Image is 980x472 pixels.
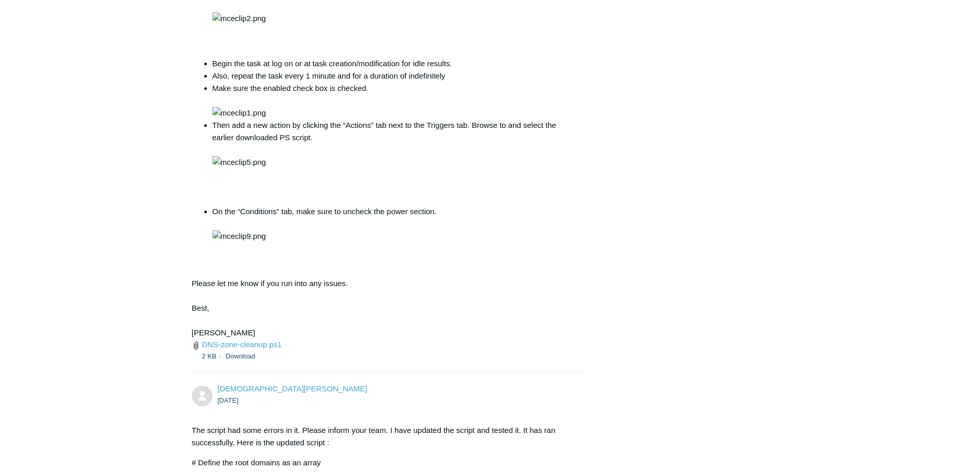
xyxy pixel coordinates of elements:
li: Make sure the enabled check box is checked. [212,82,576,119]
a: [DEMOGRAPHIC_DATA][PERSON_NAME] [218,384,367,393]
img: mceclip2.png [212,12,266,25]
li: Also, repeat the task every 1 minute and for a duration of indefinitely [212,70,576,82]
time: 08/28/2025, 12:49 [218,397,239,404]
img: mceclip9.png [212,230,266,242]
img: mceclip5.png [212,156,266,168]
img: mceclip1.png [212,107,266,119]
li: Begin the task at log on or at task creation/modification for idle results. [212,58,576,70]
li: Then add a new action by clicking the “Actions” tab next to the Triggers tab. Browse to and selec... [212,119,576,205]
span: Christos Kusmich [218,384,367,393]
p: The script had some errors in it. Please inform your team. I have updated the script and tested i... [192,424,576,449]
a: DNS-zone-cleanup.ps1 [202,340,282,349]
span: 2 KB [202,352,224,360]
li: On the “Conditions” tab, make sure to uncheck the power section. [212,205,576,242]
a: Download [225,352,255,360]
